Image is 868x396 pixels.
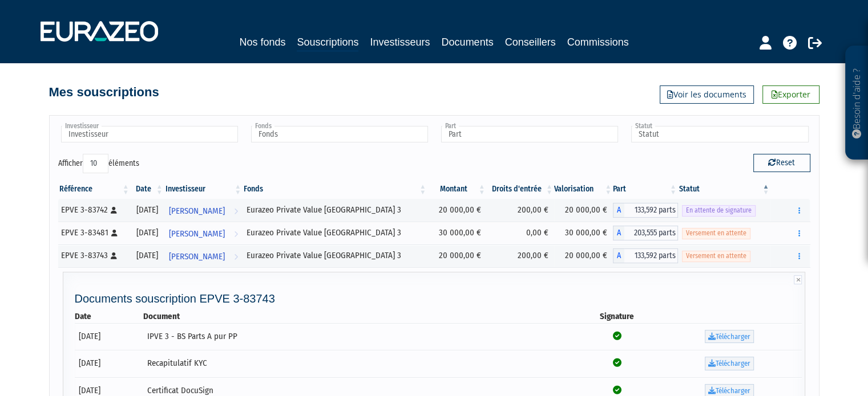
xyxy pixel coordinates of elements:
td: 20 000,00 € [554,199,613,222]
div: Eurazeo Private Value [GEOGRAPHIC_DATA] 3 [247,227,423,239]
th: Droits d'entrée: activer pour trier la colonne par ordre croissant [487,179,554,199]
a: Investisseurs [370,34,430,50]
td: 20 000,00 € [427,244,486,267]
i: [Français] Personne physique [111,207,117,214]
td: Recapitulatif KYC [143,350,577,377]
i: [Français] Personne physique [111,252,117,259]
i: Voir l'investisseur [234,201,238,222]
div: EPVE 3-83742 [61,204,127,216]
th: Valorisation: activer pour trier la colonne par ordre croissant [554,179,613,199]
h4: Mes souscriptions [49,85,159,99]
span: [PERSON_NAME] [169,246,225,267]
td: 30 000,00 € [554,222,613,244]
div: EPVE 3-83481 [61,227,127,239]
span: Versement en attente [682,228,750,239]
div: EPVE 3-83743 [61,250,127,262]
th: Référence : activer pour trier la colonne par ordre croissant [58,179,131,199]
span: 133,592 parts [624,248,678,263]
th: Statut : activer pour trier la colonne par ordre d&eacute;croissant [678,179,771,199]
a: [PERSON_NAME] [164,222,243,244]
span: A [613,203,624,218]
i: Voir l'investisseur [234,223,238,244]
span: 133,592 parts [624,203,678,218]
a: Nos fonds [239,34,285,50]
a: Commissions [567,34,629,50]
td: 200,00 € [487,244,554,267]
div: Eurazeo Private Value [GEOGRAPHIC_DATA] 3 [247,250,423,262]
h4: Documents souscription EPVE 3-83743 [75,292,802,305]
a: Télécharger [705,330,754,344]
div: Eurazeo Private Value [GEOGRAPHIC_DATA] 3 [247,204,423,216]
span: En attente de signature [682,205,756,216]
td: 30 000,00 € [427,222,486,244]
span: A [613,226,624,240]
td: 20 000,00 € [554,244,613,267]
a: Documents [442,34,494,50]
span: [PERSON_NAME] [169,223,225,244]
span: A [613,248,624,263]
th: Montant: activer pour trier la colonne par ordre croissant [427,179,486,199]
i: Voir l'investisseur [234,246,238,267]
td: 0,00 € [487,222,554,244]
a: Conseillers [505,34,556,50]
td: [DATE] [75,323,144,350]
a: Exporter [762,85,819,104]
div: [DATE] [135,250,160,262]
th: Date [75,311,144,322]
span: [PERSON_NAME] [169,201,225,222]
i: [Français] Personne physique [111,230,118,236]
span: Versement en attente [682,251,750,262]
th: Part: activer pour trier la colonne par ordre croissant [613,179,678,199]
a: [PERSON_NAME] [164,199,243,222]
th: Investisseur: activer pour trier la colonne par ordre croissant [164,179,243,199]
td: 20 000,00 € [427,199,486,222]
a: Souscriptions [297,34,358,52]
th: Document [143,311,577,322]
td: [DATE] [75,350,144,377]
th: Signature [577,311,656,322]
div: [DATE] [135,204,160,216]
img: 1732889491-logotype_eurazeo_blanc_rvb.png [41,21,158,42]
td: 200,00 € [487,199,554,222]
a: Télécharger [705,357,754,370]
select: Afficheréléments [83,154,108,173]
label: Afficher éléments [58,154,139,173]
th: Date: activer pour trier la colonne par ordre croissant [131,179,164,199]
button: Reset [753,154,810,172]
th: Fonds: activer pour trier la colonne par ordre croissant [243,179,427,199]
div: A - Eurazeo Private Value Europe 3 [613,226,678,240]
div: A - Eurazeo Private Value Europe 3 [613,203,678,218]
td: IPVE 3 - BS Parts A pur PP [143,323,577,350]
a: Voir les documents [660,85,754,104]
span: 203,555 parts [624,226,678,240]
a: [PERSON_NAME] [164,244,243,267]
p: Besoin d'aide ? [850,52,863,154]
div: [DATE] [135,227,160,239]
div: A - Eurazeo Private Value Europe 3 [613,248,678,263]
